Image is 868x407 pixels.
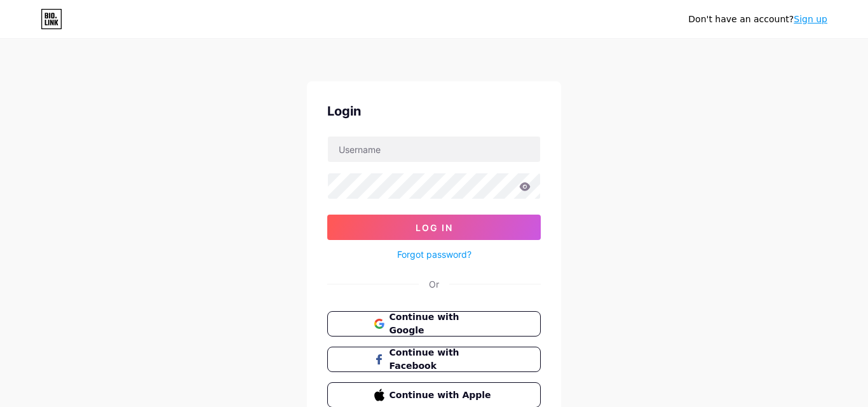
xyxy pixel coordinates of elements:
[327,347,541,372] button: Continue with Facebook
[416,222,453,233] span: Log In
[688,13,827,26] div: Don't have an account?
[390,310,494,337] span: Continue with Google
[794,14,827,24] a: Sign up
[429,277,439,291] div: Or
[328,137,540,162] input: Username
[390,346,494,373] span: Continue with Facebook
[397,248,471,261] a: Forgot password?
[327,102,541,121] div: Login
[327,215,541,240] button: Log In
[327,311,541,337] button: Continue with Google
[390,389,494,402] span: Continue with Apple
